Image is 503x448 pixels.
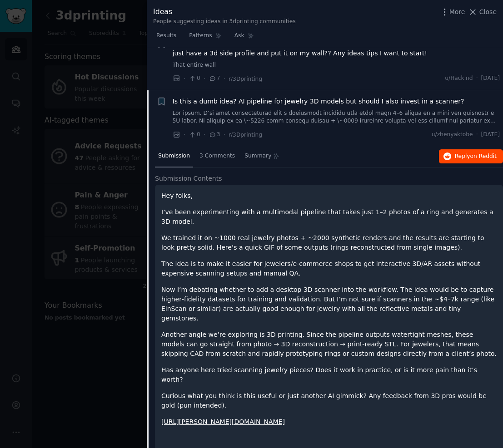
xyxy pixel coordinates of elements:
[189,74,200,83] span: 0
[439,149,503,164] button: Replyon Reddit
[470,153,497,159] span: on Reddit
[161,191,497,201] p: Hey folks,
[204,74,205,84] span: ·
[173,97,464,106] a: Is this a dumb idea? AI pipeline for jewelry 3D models but should I also invest in a scanner?
[204,130,205,139] span: ·
[186,29,224,47] a: Patterns
[184,74,185,84] span: ·
[445,74,473,83] span: u/Hackind
[209,131,220,139] span: 3
[481,131,500,139] span: [DATE]
[209,74,220,83] span: 7
[184,130,185,139] span: ·
[231,29,257,47] a: Ask
[158,152,190,160] span: Submission
[155,174,222,183] span: Submission Contents
[161,259,497,278] p: The idea is to make it easier for jewelers/e‑commerce shops to get interactive 3D/AR assets witho...
[479,7,497,17] span: Close
[173,39,500,58] a: I had a ridiculous idea. What if I make a full size Porsche 911 body that is like a foot wide so ...
[161,285,497,323] p: Now I’m debating whether to add a desktop 3D scanner into the workflow. The idea would be to capt...
[153,29,179,47] a: Results
[161,207,497,226] p: I’ve been experimenting with a multimodal pipeline that takes just 1–2 photos of a ring and gener...
[432,131,473,139] span: u/zhenyaktobe
[229,132,262,138] span: r/3Dprinting
[244,152,271,160] span: Summary
[199,152,235,160] span: 3 Comments
[440,7,465,17] button: More
[161,365,497,384] p: Has anyone here tried scanning jewelry pieces? Does it work in practice, or is it more pain than ...
[468,7,497,17] button: Close
[449,7,465,17] span: More
[156,32,176,40] span: Results
[173,109,500,125] a: Lor ipsum, D’si amet consecteturad elit s doeiusmodt incididu utla etdol magn 4–6 aliqua en a min...
[476,74,478,83] span: ·
[481,74,500,83] span: [DATE]
[476,131,478,139] span: ·
[161,233,497,252] p: We trained it on ~1000 real jewelry photos + ~2000 synthetic renders and the results are starting...
[189,131,200,139] span: 0
[455,153,497,161] span: Reply
[224,130,225,139] span: ·
[229,76,262,82] span: r/3Dprinting
[224,74,225,84] span: ·
[189,32,212,40] span: Patterns
[161,391,497,410] p: Curious what you think is this useful or just another AI gimmick? Any feedback from 3D pros would...
[153,6,296,18] div: Ideas
[153,18,296,26] div: People suggesting ideas in 3dprinting communities
[161,418,285,425] a: [URL][PERSON_NAME][DOMAIN_NAME]
[234,32,244,40] span: Ask
[161,330,497,359] p: Another angle we’re exploring is 3D printing. Since the pipeline outputs watertight meshes, these...
[173,61,500,69] a: That entire wall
